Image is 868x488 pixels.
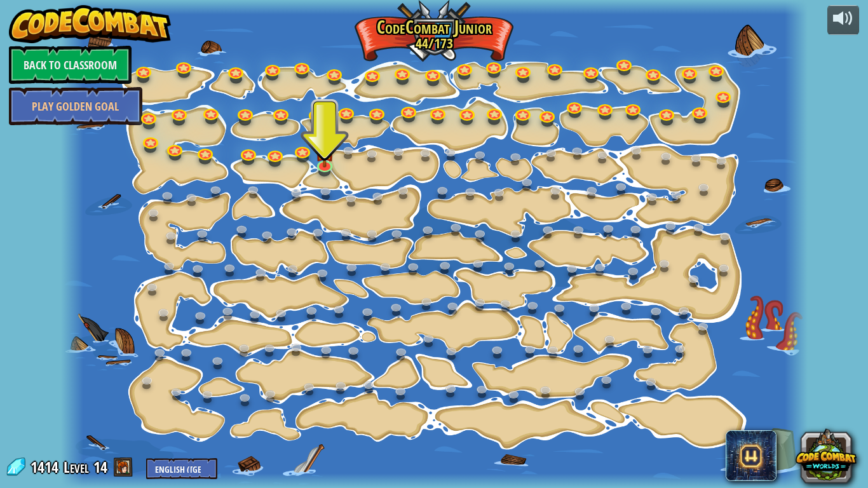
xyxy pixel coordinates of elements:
button: Adjust volume [827,5,859,35]
span: 14 [93,457,107,477]
a: Back to Classroom [9,46,132,84]
span: 1414 [31,457,62,477]
img: level-banner-started.png [315,135,334,167]
img: CodeCombat - Learn how to code by playing a game [9,5,172,43]
a: Play Golden Goal [9,87,142,125]
span: Level [64,457,89,478]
